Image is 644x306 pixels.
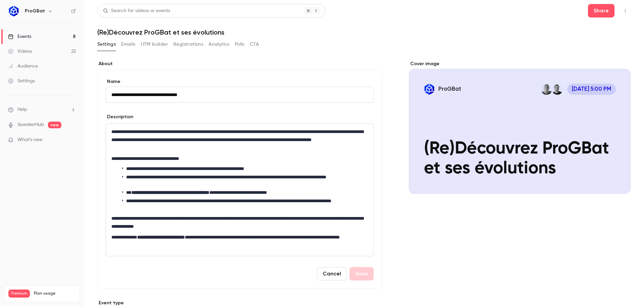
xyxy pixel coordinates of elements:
[97,39,116,50] button: Settings
[17,121,44,128] a: SpeakerHub
[34,291,75,296] span: Plan usage
[97,60,382,67] label: About
[209,39,229,50] button: Analytics
[173,39,203,50] button: Registrations
[103,7,170,14] div: Search for videos or events
[8,33,31,40] div: Events
[25,8,45,14] h6: ProGBat
[106,78,374,85] label: Name
[409,60,631,194] section: Cover image
[235,39,245,50] button: Polls
[141,39,168,50] button: UTM builder
[17,136,43,143] span: What's new
[409,60,631,67] label: Cover image
[8,290,30,298] span: Premium
[48,122,61,128] span: new
[97,28,631,36] h1: (Re)Découvrez ProGBat et ses évolutions
[8,48,32,55] div: Videos
[68,137,76,143] iframe: Noticeable Trigger
[8,63,38,70] div: Audience
[8,106,76,113] li: help-dropdown-opener
[8,6,19,16] img: ProGBat
[8,78,35,84] div: Settings
[250,39,259,50] button: CTA
[121,39,135,50] button: Emails
[17,106,27,113] span: Help
[588,4,614,17] button: Share
[106,123,374,256] section: description
[317,267,347,280] button: Cancel
[106,124,373,256] div: editor
[106,114,133,120] label: Description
